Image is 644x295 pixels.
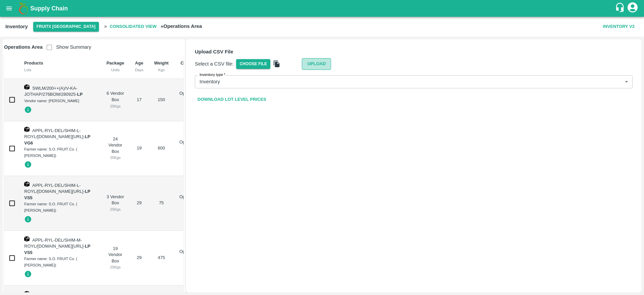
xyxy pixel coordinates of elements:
span: - [24,189,90,200]
div: Farmer name: S.O. FRUIT Co. ( [PERSON_NAME]) [24,201,96,213]
div: Units [106,67,124,73]
strong: LP VS5 [24,244,90,255]
img: box [24,84,30,90]
span: SWLM/200++(A)/V-KA-JOTHAP/276BOM/280925 [24,86,77,97]
b: Consolidated View [110,23,157,31]
img: box [24,127,30,132]
span: - [24,244,90,255]
span: 475 [158,255,165,260]
strong: LP VS5 [24,189,90,200]
div: Kgs [154,67,169,73]
td: 29 [129,231,149,286]
div: 24 Vendor Box [106,136,124,161]
button: Select DC [33,22,99,32]
p: Operations Area [179,194,201,206]
img: box [24,181,30,187]
button: Inventory V2 [600,21,637,33]
b: » Operations Area [161,24,202,29]
p: Operations Area [179,139,201,152]
span: Choose File [236,59,270,69]
img: logo [17,2,30,15]
td: 17 [129,79,149,121]
b: Supply Chain [30,5,68,12]
p: Inventory [200,78,220,85]
span: APPL-RYL-DEL/SHIM-L-ROYL/[DOMAIN_NAME][URL] [24,183,83,194]
a: Supply Chain [30,4,615,13]
div: 25 Kgs [106,103,124,109]
b: Operations Area [4,44,43,50]
div: Date [179,67,201,73]
span: 600 [158,145,165,151]
span: - [75,92,83,97]
b: Inventory [5,24,28,29]
td: 29 [129,176,149,231]
div: 19 Vendor Box [106,246,124,270]
div: [DATE] [179,261,201,267]
div: customer-support [615,2,627,14]
span: - [24,134,90,145]
div: [DATE] [179,152,201,158]
div: 25 Kgs [106,264,124,270]
span: 150 [158,97,165,102]
p: Operations Area [179,249,201,261]
div: 25 Kgs [106,155,124,161]
button: open drawer [1,1,17,16]
b: Chamber [180,60,199,66]
p: Select a CSV file: [195,60,234,68]
b: Products [24,60,43,66]
b: Weight [154,60,169,66]
div: Days [135,67,143,73]
span: APPL-RYL-DEL/SHIM-L-ROYL/[DOMAIN_NAME][URL] [24,128,83,139]
span: APPL-RYL-DEL/SHIM-M-ROYL/[DOMAIN_NAME][URL] [24,238,83,249]
img: box [24,236,30,242]
div: [DATE] [179,103,201,109]
strong: LP VG6 [24,134,90,145]
td: 19 [129,121,149,176]
b: Package [106,60,124,66]
div: [DATE] [179,206,201,212]
div: 25 Kgs [106,206,124,212]
span: Consolidated View [107,21,159,33]
div: Vendor name: [PERSON_NAME] [24,98,96,104]
div: Lots [24,67,96,73]
b: Age [135,60,144,66]
a: Download Lot Level Prices [195,94,269,106]
span: 75 [159,200,164,205]
b: Upload CSV File [195,49,233,54]
span: Show Summary [43,44,91,50]
div: Farmer name: S.O. FRUIT Co. ( [PERSON_NAME]) [24,146,96,159]
div: Farmer name: S.O. FRUIT Co. ( [PERSON_NAME]) [24,256,96,268]
button: Upload [302,58,331,70]
div: 3 Vendor Box [106,194,124,213]
div: account of current user [627,1,639,15]
p: Operations Area [179,90,201,103]
div: 6 Vendor Box [106,90,124,109]
h2: » [104,21,202,33]
label: Inventory type [200,72,225,78]
strong: LP [77,92,83,97]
